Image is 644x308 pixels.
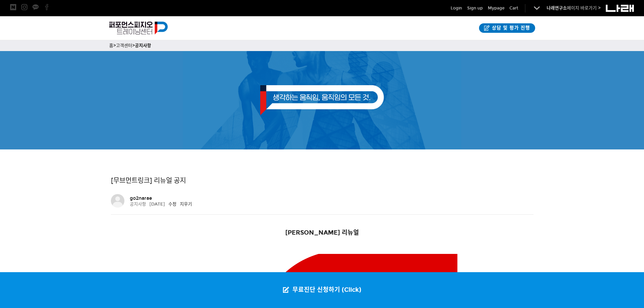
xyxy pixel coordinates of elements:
[130,195,195,202] div: go2narae
[111,175,186,186] h1: [무브먼트링크] 리뉴얼 공지
[276,272,368,308] a: 무료진단 신청하기 (Click)
[547,5,567,11] strong: 나래연구소
[285,229,359,236] span: [PERSON_NAME] 리뉴얼
[149,202,165,207] div: [DATE]
[509,5,518,11] a: Cart
[109,43,113,48] a: 홈
[490,25,530,31] span: 상담 및 평가 진행
[135,43,151,48] a: 공지사항
[488,5,504,11] a: Mypage
[451,5,462,11] a: Login
[109,42,535,49] p: > >
[130,202,146,207] a: 공지사항
[479,23,535,33] a: 상담 및 평가 진행
[168,202,176,207] a: 수정
[547,5,601,11] a: 나래연구소페이지 바로가기 >
[467,5,483,11] a: Sign up
[180,202,192,207] a: 지우기
[116,43,132,48] a: 고객센터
